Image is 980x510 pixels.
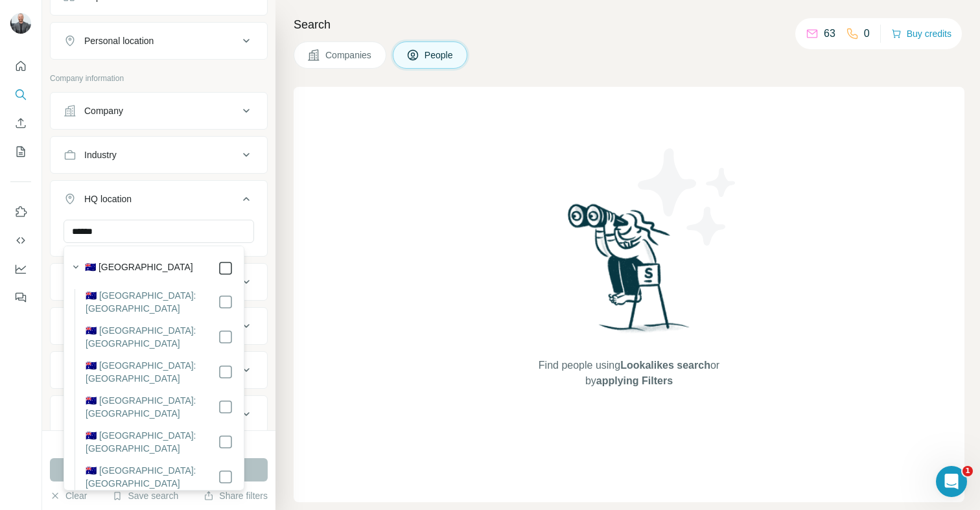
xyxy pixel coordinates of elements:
[10,54,31,78] button: Quick start
[51,399,267,430] button: Keywords
[86,429,218,455] label: 🇦🇺 [GEOGRAPHIC_DATA]: [GEOGRAPHIC_DATA]
[84,34,154,47] div: Personal location
[10,111,31,135] button: Enrich CSV
[204,489,268,502] button: Share filters
[936,466,967,497] iframe: Intercom live chat
[86,464,218,490] label: 🇦🇺 [GEOGRAPHIC_DATA]: [GEOGRAPHIC_DATA]
[10,200,31,224] button: Use Surfe on LinkedIn
[86,324,218,350] label: 🇦🇺 [GEOGRAPHIC_DATA]: [GEOGRAPHIC_DATA]
[525,358,732,389] span: Find people using or by
[51,25,267,56] button: Personal location
[50,489,87,502] button: Clear
[562,200,697,345] img: Surfe Illustration - Woman searching with binoculars
[425,49,454,62] span: People
[86,289,218,315] label: 🇦🇺 [GEOGRAPHIC_DATA]: [GEOGRAPHIC_DATA]
[85,261,193,276] label: 🇦🇺 [GEOGRAPHIC_DATA]
[10,140,31,163] button: My lists
[84,148,117,161] div: Industry
[10,257,31,281] button: Dashboard
[10,286,31,309] button: Feedback
[86,359,218,385] label: 🇦🇺 [GEOGRAPHIC_DATA]: [GEOGRAPHIC_DATA]
[112,489,178,502] button: Save search
[51,354,267,386] button: Technologies
[891,25,951,43] button: Buy credits
[86,394,218,420] label: 🇦🇺 [GEOGRAPHIC_DATA]: [GEOGRAPHIC_DATA]
[51,95,267,126] button: Company
[51,139,267,170] button: Industry
[629,139,746,255] img: Surfe Illustration - Stars
[596,375,673,386] span: applying Filters
[51,183,267,220] button: HQ location
[620,360,710,371] span: Lookalikes search
[824,26,835,41] p: 63
[10,13,31,34] img: Avatar
[51,310,267,342] button: Employees (size)
[10,83,31,106] button: Search
[84,104,123,117] div: Company
[51,266,267,297] button: Annual revenue ($)
[864,26,870,41] p: 0
[84,192,132,205] div: HQ location
[10,229,31,252] button: Use Surfe API
[962,466,973,476] span: 1
[50,73,268,84] p: Company information
[325,49,373,62] span: Companies
[294,16,964,34] h4: Search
